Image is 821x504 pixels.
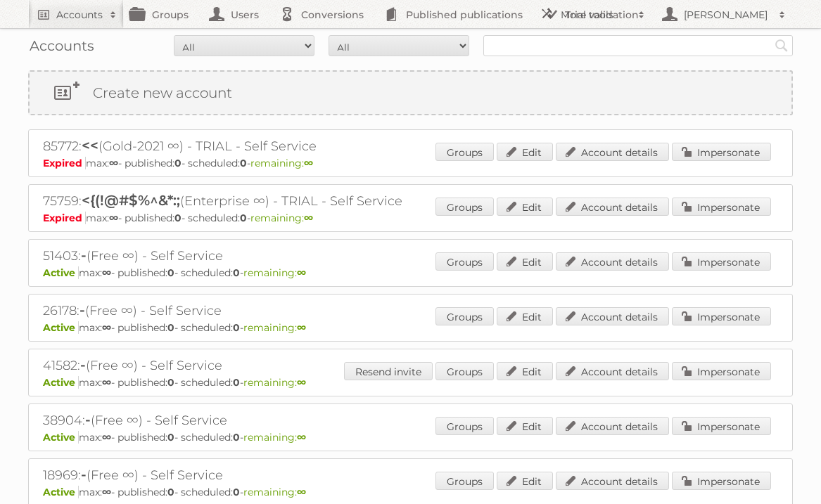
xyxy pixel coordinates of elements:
[43,157,778,169] p: max: - published: - scheduled: -
[304,157,313,169] strong: ∞
[43,486,79,498] span: Active
[102,376,111,389] strong: ∞
[233,266,240,279] strong: 0
[304,212,313,224] strong: ∞
[233,321,240,334] strong: 0
[43,486,778,498] p: max: - published: - scheduled: -
[82,192,180,209] span: <{(!@#$%^&*:;
[102,266,111,279] strong: ∞
[497,252,553,271] a: Edit
[497,417,553,435] a: Edit
[81,247,87,264] span: -
[435,252,494,271] a: Groups
[43,431,778,444] p: max: - published: - scheduled: -
[43,411,535,429] h2: 38904: (Free ∞) - Self Service
[771,35,792,56] input: Search
[243,321,306,334] span: remaining:
[102,431,111,444] strong: ∞
[250,212,313,224] span: remaining:
[497,143,553,161] a: Edit
[43,321,79,334] span: Active
[109,157,118,169] strong: ∞
[56,8,103,22] h2: Accounts
[680,8,772,22] h2: [PERSON_NAME]
[250,157,313,169] span: remaining:
[43,157,86,169] span: Expired
[672,143,771,161] a: Impersonate
[109,212,118,224] strong: ∞
[344,362,433,380] a: Resend invite
[43,212,86,224] span: Expired
[243,266,306,279] span: remaining:
[81,466,87,483] span: -
[435,362,494,380] a: Groups
[435,417,494,435] a: Groups
[556,143,669,161] a: Account details
[43,266,79,279] span: Active
[297,376,306,389] strong: ∞
[243,486,306,498] span: remaining:
[240,212,247,224] strong: 0
[240,157,247,169] strong: 0
[672,198,771,216] a: Impersonate
[43,376,79,389] span: Active
[102,486,111,498] strong: ∞
[43,302,535,320] h2: 26178: (Free ∞) - Self Service
[672,417,771,435] a: Impersonate
[167,266,174,279] strong: 0
[556,362,669,380] a: Account details
[43,192,535,210] h2: 75759: (Enterprise ∞) - TRIAL - Self Service
[43,356,535,375] h2: 41582: (Free ∞) - Self Service
[497,362,553,380] a: Edit
[561,8,631,22] h2: More tools
[556,472,669,490] a: Account details
[167,321,174,334] strong: 0
[556,417,669,435] a: Account details
[435,198,494,216] a: Groups
[30,72,791,114] a: Create new account
[297,486,306,498] strong: ∞
[233,376,240,389] strong: 0
[174,157,182,169] strong: 0
[43,137,535,155] h2: 85772: (Gold-2021 ∞) - TRIAL - Self Service
[497,198,553,216] a: Edit
[85,411,91,428] span: -
[43,431,79,444] span: Active
[82,137,98,154] span: <<
[243,376,306,389] span: remaining:
[672,362,771,380] a: Impersonate
[243,431,306,444] span: remaining:
[43,266,778,279] p: max: - published: - scheduled: -
[80,356,86,373] span: -
[435,307,494,325] a: Groups
[233,486,240,498] strong: 0
[102,321,111,334] strong: ∞
[497,472,553,490] a: Edit
[43,212,778,224] p: max: - published: - scheduled: -
[167,486,174,498] strong: 0
[297,431,306,444] strong: ∞
[556,307,669,325] a: Account details
[43,376,778,389] p: max: - published: - scheduled: -
[672,307,771,325] a: Impersonate
[497,307,553,325] a: Edit
[672,252,771,271] a: Impersonate
[174,212,182,224] strong: 0
[435,472,494,490] a: Groups
[556,198,669,216] a: Account details
[233,431,240,444] strong: 0
[43,247,535,265] h2: 51403: (Free ∞) - Self Service
[43,466,535,484] h2: 18969: (Free ∞) - Self Service
[556,252,669,271] a: Account details
[167,376,174,389] strong: 0
[43,321,778,334] p: max: - published: - scheduled: -
[167,431,174,444] strong: 0
[672,472,771,490] a: Impersonate
[297,266,306,279] strong: ∞
[435,143,494,161] a: Groups
[297,321,306,334] strong: ∞
[79,302,85,318] span: -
